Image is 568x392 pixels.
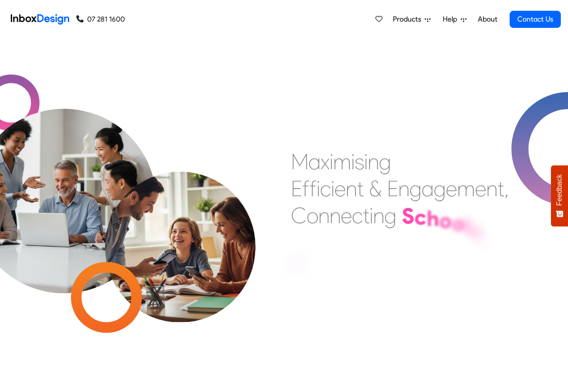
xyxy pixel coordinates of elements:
div: g [379,148,391,175]
div: e [335,175,346,202]
div: n [318,202,330,229]
div: i [351,148,355,175]
div: f [302,175,309,202]
div: S [402,203,414,229]
button: Feedback - Show survey [551,165,568,226]
div: n [373,202,384,229]
div: i [370,202,373,229]
div: a [422,175,434,202]
div: s [355,148,364,175]
div: n [398,175,409,202]
div: a [308,148,321,175]
img: parents_with_child.png [86,134,274,322]
div: F [291,252,304,279]
div: o [307,202,318,229]
div: x [321,148,330,175]
div: & [369,175,382,202]
div: c [414,203,427,230]
div: g [384,202,396,229]
a: Products [389,10,434,28]
a: About [475,10,500,28]
div: n [346,175,357,202]
div: M [291,148,308,175]
div: i [330,148,333,175]
div: t [498,175,504,202]
span: Feedback [555,174,564,206]
div: m [333,148,351,175]
div: C [291,202,307,229]
div: t [363,202,370,229]
div: i [317,175,320,202]
div: g [434,175,446,202]
a: Contact Us [510,11,561,28]
div: t [357,175,364,202]
div: l [464,212,470,239]
div: , [504,175,509,202]
span: Products [393,14,425,25]
div: E [291,175,302,202]
span: Help [443,14,461,25]
div: , [481,220,487,247]
div: e [446,175,457,202]
div: i [331,175,335,202]
div: n [330,202,341,229]
div: i [364,148,368,175]
div: f [309,175,317,202]
div: s [470,216,481,243]
a: Help [439,10,470,28]
div: o [439,207,452,234]
div: n [368,148,379,175]
div: m [457,175,475,202]
div: h [427,205,439,232]
div: n [486,175,498,202]
div: c [320,175,331,202]
div: o [452,209,464,236]
a: 07 281 1600 [76,14,125,25]
div: g [409,175,422,202]
div: Maximising Efficient & Engagement, Connecting Schools, Families, and Students. [291,148,509,283]
div: e [475,175,486,202]
div: e [341,202,352,229]
div: E [387,175,398,202]
div: c [352,202,363,229]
